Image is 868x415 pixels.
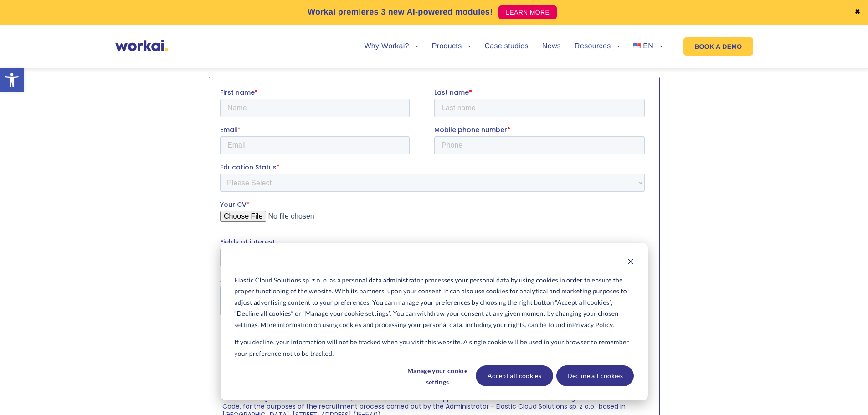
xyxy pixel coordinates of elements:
[432,43,471,50] a: Products
[572,319,613,331] a: Privacy Policy
[402,365,473,386] button: Manage your cookie settings
[683,37,753,56] a: BOOK A DEMO
[221,243,648,400] div: Cookie banner
[643,42,653,50] span: EN
[542,43,561,50] a: News
[308,6,493,18] p: Workai premieres 3 new AI-powered modules!
[476,365,553,386] button: Accept all cookies
[484,43,528,50] a: Case studies
[364,43,418,50] a: Why Workai?
[234,275,633,331] p: Elastic Cloud Solutions sp. z o. o. as a personal data administrator processes your personal data...
[556,365,634,386] button: Decline all cookies
[854,9,861,16] a: ✖
[575,43,620,50] a: Resources
[627,257,634,268] button: Dismiss cookie banner
[234,337,633,359] p: If you decline, your information will not be tracked when you visit this website. A single cookie...
[498,5,557,19] a: LEARN MORE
